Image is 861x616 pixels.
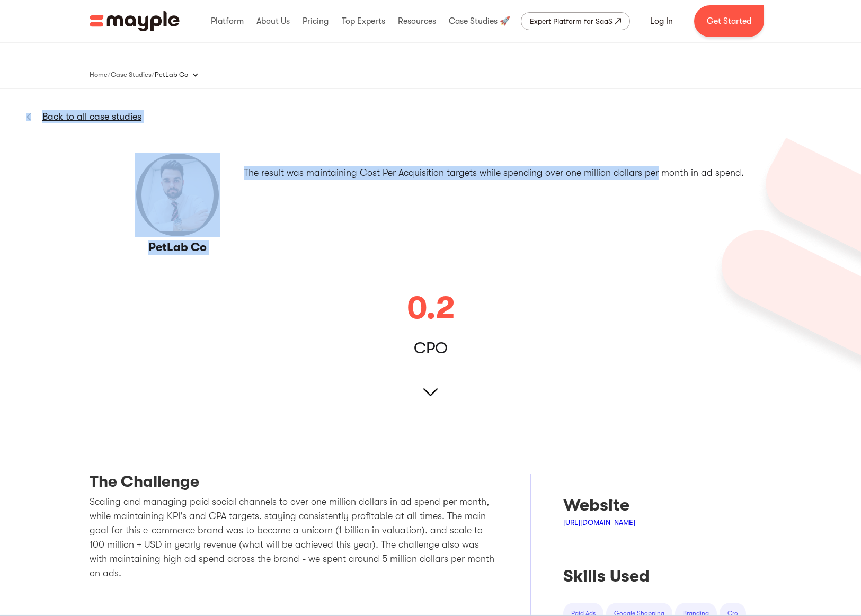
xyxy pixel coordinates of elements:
[694,5,764,37] a: Get Started
[563,566,746,587] div: Skills Used
[521,12,630,30] a: Expert Platform for SaaS
[108,69,111,80] div: /
[90,68,108,81] a: Home
[414,343,448,353] div: CPO
[563,518,635,526] a: [URL][DOMAIN_NAME]
[709,138,861,382] img: 627a1993d5cd4f4e4d063358_Group%206190.png
[637,8,686,34] a: Log In
[208,4,246,38] div: Platform
[135,153,220,237] img: PetLab Co
[339,4,388,38] div: Top Experts
[155,64,209,85] div: PetLab Co
[152,69,155,80] div: /
[90,11,180,31] img: Mayple logo
[244,166,744,180] p: The result was maintaining Cost Per Acquisition targets while spending over one million dollars p...
[530,15,613,28] div: Expert Platform for SaaS
[90,495,499,581] p: Scaling and managing paid social channels to over one million dollars in ad spend per month, whil...
[254,4,292,38] div: About Us
[407,292,454,324] div: 0.2
[90,474,499,495] h3: The Challenge
[111,68,152,81] a: Case Studies
[395,4,439,38] div: Resources
[563,495,746,516] div: Website
[117,240,237,255] h3: PetLab Co
[155,69,188,80] div: PetLab Co
[300,4,331,38] div: Pricing
[90,11,180,31] a: home
[42,110,141,123] a: Back to all case studies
